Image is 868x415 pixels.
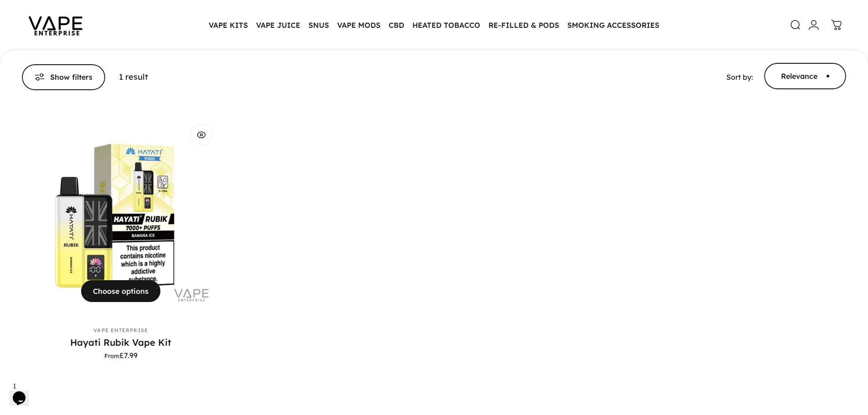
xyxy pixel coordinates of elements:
[9,379,38,406] iframe: chat widget
[104,352,119,359] small: From
[205,15,663,35] nav: Primary
[22,117,220,314] a: Hayati Rubik Vape Kit
[304,15,333,35] summary: SNUS
[333,15,385,35] summary: VAPE MODS
[205,15,252,35] summary: VAPE KITS
[22,64,105,90] button: Show filters
[484,15,563,35] summary: RE-FILLED & PODS
[563,15,663,35] summary: SMOKING ACCESSORIES
[726,72,753,82] span: Sort by:
[93,327,148,333] a: Vape Enterprise
[119,71,148,84] p: 1 result
[104,352,138,359] span: £7.99
[81,280,160,302] button: Choose options
[70,337,171,348] a: Hayati Rubik Vape Kit
[15,4,97,46] img: Vape Enterprise
[827,15,847,35] a: 0 items
[252,15,304,35] summary: VAPE JUICE
[385,15,408,35] summary: CBD
[22,117,220,314] img: Hayati Rubik
[408,15,484,35] summary: HEATED TOBACCO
